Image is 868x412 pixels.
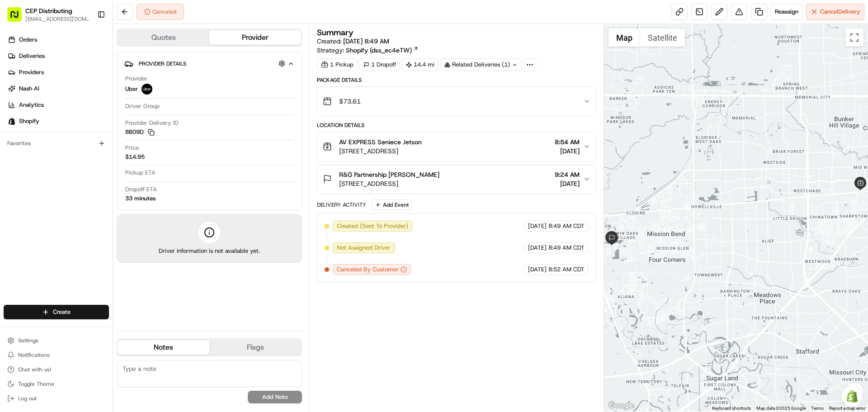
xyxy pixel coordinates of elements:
button: Reassign [771,4,802,20]
span: [DATE] [555,147,580,156]
span: Pickup ETA [125,169,156,177]
span: Driver information is not available yet. [159,247,260,255]
a: Deliveries [4,49,113,63]
span: AV EXPRESS Seniece Jetson [339,137,422,147]
button: 8B09D [125,128,155,136]
span: Dropoff ETA [125,185,157,194]
span: [DATE] 8:49 AM [343,37,389,45]
a: Open this area in Google Maps (opens a new window) [606,400,636,412]
button: Canceled [137,4,184,20]
button: R&G Partnership [PERSON_NAME][STREET_ADDRESS]9:24 AM[DATE] [317,165,595,194]
button: [EMAIL_ADDRESS][DOMAIN_NAME] [25,15,90,23]
span: Settings [18,337,38,344]
span: 8:54 AM [555,137,580,147]
span: Nash AI [19,85,39,93]
img: uber-new-logo.jpeg [142,84,152,95]
a: Orders [4,33,113,47]
span: [STREET_ADDRESS] [339,147,422,156]
div: Location Details [317,122,596,129]
span: 9:24 AM [555,170,580,179]
button: Keyboard shortcuts [712,405,751,412]
span: 8:49 AM CDT [548,244,585,252]
span: Driver Group [125,102,160,110]
button: CancelDelivery [806,4,864,20]
div: 1 Pickup [317,58,358,71]
button: Map camera controls [845,383,863,401]
button: Show street map [609,28,640,47]
span: [DATE] [555,179,580,188]
div: 14.4 mi [402,58,439,71]
span: Create [53,308,71,316]
span: Map data ©2025 Google [756,406,806,411]
button: Notes [118,340,209,355]
button: Log out [4,392,109,405]
span: Toggle Theme [18,380,54,388]
div: Related Deliveries (1) [440,58,522,71]
span: Analytics [19,101,44,109]
img: Shopify logo [8,118,15,125]
span: Canceled By Customer [337,265,399,274]
span: $14.95 [125,153,145,161]
button: CEP Distributing [25,6,72,15]
button: CEP Distributing[EMAIL_ADDRESS][DOMAIN_NAME] [4,4,94,25]
button: Add Event [372,199,412,210]
span: 8:49 AM CDT [548,222,585,230]
a: Shopify [4,114,113,128]
h3: Summary [317,28,354,37]
a: Nash AI [4,81,113,96]
button: Show satellite imagery [640,28,685,47]
span: [STREET_ADDRESS] [339,179,439,188]
a: Shopify (dss_ec4eTW) [346,46,419,55]
span: Notifications [18,351,50,359]
span: Provider [125,75,147,83]
button: Create [4,305,109,319]
span: Providers [19,68,44,76]
span: Provider Details [139,60,186,67]
button: Toggle Theme [4,378,109,390]
button: Chat with us! [4,363,109,376]
span: R&G Partnership [PERSON_NAME] [339,170,439,179]
a: Analytics [4,98,113,112]
div: Favorites [4,136,109,151]
div: Strategy: [317,46,419,55]
span: Price [125,144,139,152]
span: Cancel Delivery [820,8,860,16]
a: Report a map error [829,406,865,411]
span: [DATE] [528,265,547,274]
span: $73.61 [339,97,361,106]
div: Package Details [317,76,596,84]
button: AV EXPRESS Seniece Jetson[STREET_ADDRESS]8:54 AM[DATE] [317,132,595,161]
button: Settings [4,334,109,347]
a: Providers [4,65,113,80]
span: Deliveries [19,52,45,60]
div: Delivery Activity [317,201,366,208]
span: Created (Sent To Provider) [337,222,408,230]
span: Log out [18,395,37,402]
button: Provider Details [124,56,294,71]
span: Chat with us! [18,366,51,373]
span: Shopify (dss_ec4eTW) [346,46,412,55]
button: Provider [209,30,301,45]
span: Reassign [775,8,798,16]
span: 8:52 AM CDT [548,265,585,274]
a: Terms [811,406,824,411]
button: $73.61 [317,87,595,116]
span: [DATE] [528,244,547,252]
button: Quotes [118,30,209,45]
button: Toggle fullscreen view [845,28,863,47]
div: 33 minutes [125,194,156,203]
span: Uber [125,85,138,93]
span: Provider Delivery ID [125,119,179,127]
img: Google [606,400,636,412]
span: Not Assigned Driver [337,244,391,252]
span: Orders [19,36,37,44]
span: [DATE] [528,222,547,230]
span: Created: [317,37,389,46]
div: 1 Dropoff [359,58,400,71]
button: Notifications [4,349,109,361]
span: Shopify [19,117,39,125]
button: Flags [209,340,301,355]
